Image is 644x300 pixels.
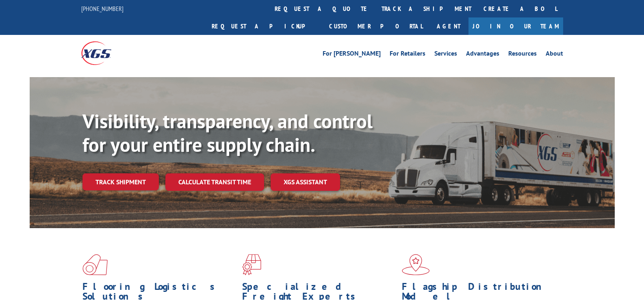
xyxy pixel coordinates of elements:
[81,4,124,13] a: [PHONE_NUMBER]
[206,17,323,35] a: Request a pickup
[323,50,381,59] a: For [PERSON_NAME]
[402,254,430,275] img: xgs-icon-flagship-distribution-model-red
[466,50,499,59] a: Advantages
[242,254,261,275] img: xgs-icon-focused-on-flooring-red
[468,17,563,35] a: Join Our Team
[82,108,373,157] b: Visibility, transparency, and control for your entire supply chain.
[546,50,563,59] a: About
[82,173,159,190] a: Track shipment
[390,50,425,59] a: For Retailers
[508,50,537,59] a: Resources
[323,17,429,35] a: Customer Portal
[434,50,457,59] a: Services
[271,173,340,191] a: XGS ASSISTANT
[165,173,264,191] a: Calculate transit time
[429,17,468,35] a: Agent
[82,254,108,275] img: xgs-icon-total-supply-chain-intelligence-red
